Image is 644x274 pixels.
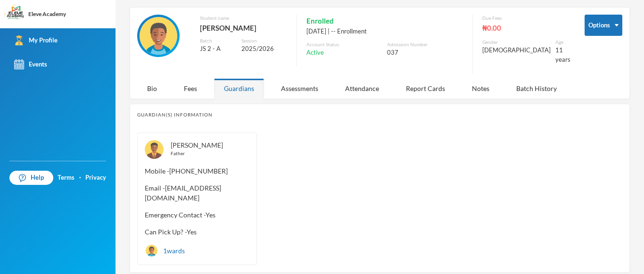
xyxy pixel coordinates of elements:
[137,111,622,118] div: Guardian(s) Information
[555,46,570,64] div: 11 years
[171,150,249,157] div: Father
[506,78,567,99] div: Batch History
[140,17,177,55] img: STUDENT
[146,245,157,257] img: STUDENT
[482,39,551,46] div: Gender
[145,140,164,159] img: GUARDIAN
[14,59,47,69] div: Events
[200,22,287,34] div: [PERSON_NAME]
[306,48,324,58] span: Active
[200,44,234,54] div: JS 2 - A
[241,37,287,44] div: Session
[137,78,167,99] div: Bio
[555,39,570,46] div: Age
[200,15,287,22] div: Student name
[85,173,106,183] a: Privacy
[5,5,24,24] img: logo
[145,183,249,203] span: Email - [EMAIL_ADDRESS][DOMAIN_NAME]
[306,15,334,27] span: Enrolled
[482,22,570,34] div: ₦0.00
[271,78,328,99] div: Assessments
[387,41,463,48] div: Admission Number
[58,173,74,183] a: Terms
[306,41,382,48] div: Account Status
[214,78,264,99] div: Guardians
[482,15,570,22] div: Due Fees
[79,173,81,183] div: ·
[241,44,287,54] div: 2025/2026
[9,171,53,185] a: Help
[396,78,455,99] div: Report Cards
[145,166,249,176] span: Mobile - [PHONE_NUMBER]
[482,46,551,55] div: [DEMOGRAPHIC_DATA]
[306,27,463,36] div: [DATE] | -- Enrollment
[335,78,389,99] div: Attendance
[145,210,249,220] span: Emergency Contact - Yes
[145,244,185,257] div: 1 wards
[171,140,249,159] div: [PERSON_NAME]
[387,48,463,58] div: 037
[145,227,249,237] span: Can Pick Up? - Yes
[200,37,234,44] div: Batch
[28,10,66,18] div: Eleve Academy
[174,78,207,99] div: Fees
[585,15,622,36] button: Options
[14,35,58,45] div: My Profile
[462,78,499,99] div: Notes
